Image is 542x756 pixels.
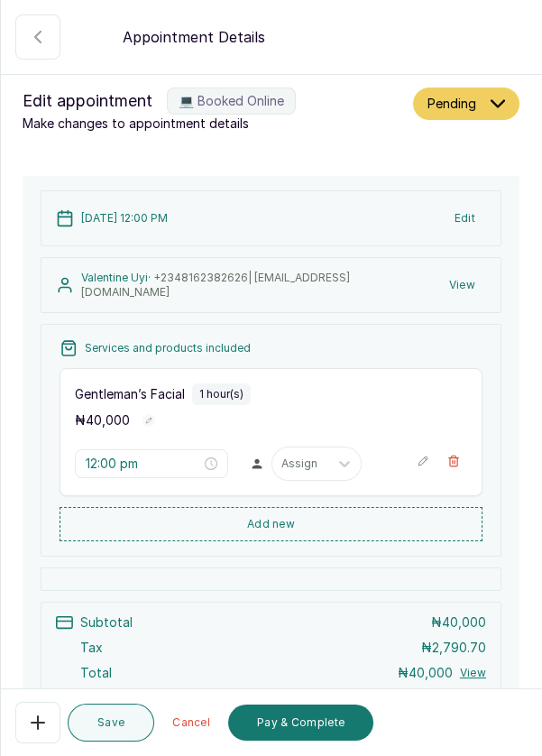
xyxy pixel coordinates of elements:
[80,639,103,657] p: Tax
[444,202,486,235] button: Edit
[442,614,486,630] span: 40,000
[228,705,373,741] button: Pay & Complete
[161,705,221,741] button: Cancel
[86,412,130,428] span: 40,000
[75,385,185,403] p: Gentleman’s Facial
[68,704,154,742] button: Save
[167,88,296,115] label: 💻 Booked Online
[123,26,265,48] p: Appointment Details
[432,640,486,655] span: 2,790.70
[80,664,112,682] p: Total
[199,387,243,401] p: 1 hour(s)
[60,507,482,541] button: Add new
[23,115,406,133] p: Make changes to appointment details
[427,95,476,113] span: Pending
[81,211,168,226] p: [DATE] 12:00 PM
[81,271,350,299] span: +234 8162382626 | [EMAIL_ADDRESS][DOMAIN_NAME]
[81,271,438,300] p: Valentine Uyi ·
[409,665,453,680] span: 40,000
[421,639,486,657] p: ₦
[75,411,130,429] p: ₦
[413,88,519,120] button: Pending
[431,613,486,632] p: ₦
[398,664,453,682] p: ₦
[438,269,486,301] button: View
[80,613,133,632] p: Subtotal
[86,454,201,474] input: Select time
[23,88,152,114] span: Edit appointment
[460,666,486,680] button: View
[85,341,251,355] p: Services and products included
